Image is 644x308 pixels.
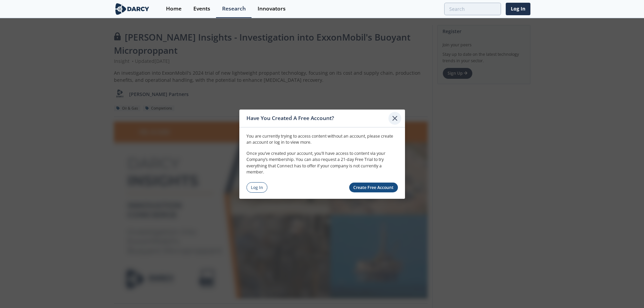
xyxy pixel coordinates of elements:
a: Create Free Account [349,183,398,192]
input: Advanced Search [444,3,501,15]
a: Log In [506,3,530,15]
div: Research [222,6,246,11]
div: Innovators [258,6,286,11]
p: Once you’ve created your account, you’ll have access to content via your Company’s membership. Yo... [246,150,398,175]
div: Have You Created A Free Account? [246,112,389,125]
p: You are currently trying to access content without an account, please create an account or log in... [246,133,398,146]
a: Log In [246,182,268,193]
div: Events [193,6,210,11]
img: logo-wide.svg [114,3,151,15]
div: Home [166,6,182,11]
